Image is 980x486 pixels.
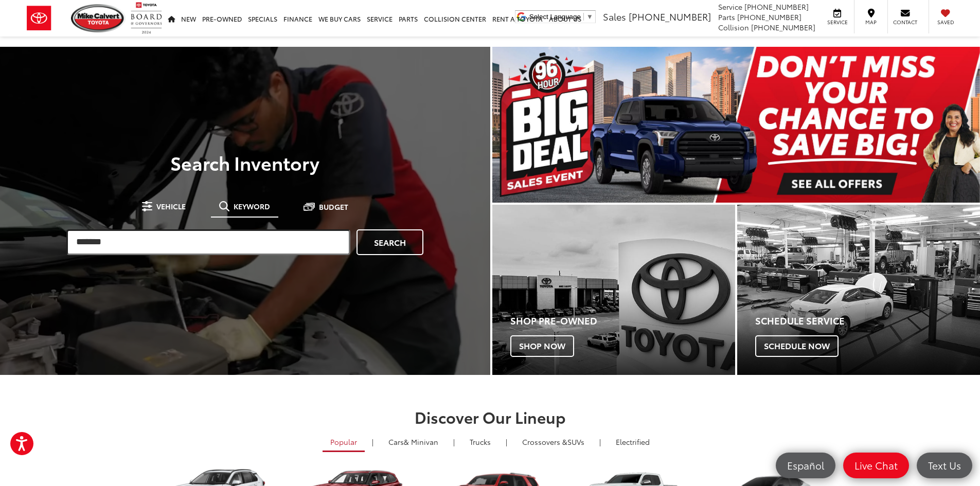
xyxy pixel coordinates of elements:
[234,203,270,210] span: Keyword
[782,459,829,472] span: Español
[826,19,849,26] span: Service
[43,152,447,173] h3: Search Inventory
[603,10,626,23] span: Sales
[737,12,801,22] span: [PHONE_NUMBER]
[597,437,603,447] li: |
[503,437,510,447] li: |
[737,205,980,375] div: Toyota
[71,4,126,32] img: Mike Calvert Toyota
[718,12,735,22] span: Parts
[369,437,376,447] li: |
[934,19,957,26] span: Saved
[404,437,438,447] span: & Minivan
[629,10,711,23] span: [PHONE_NUMBER]
[492,205,735,375] div: Toyota
[860,19,882,26] span: Map
[737,205,980,375] a: Schedule Service Schedule Now
[586,13,593,21] span: ▼
[744,2,809,12] span: [PHONE_NUMBER]
[608,433,657,451] a: Electrified
[319,203,348,210] span: Budget
[776,453,835,478] a: Español
[718,22,749,32] span: Collision
[923,459,966,472] span: Text Us
[755,335,839,357] span: Schedule Now
[128,408,853,425] h2: Discover Our Lineup
[492,205,735,375] a: Shop Pre-Owned Shop Now
[917,453,972,478] a: Text Us
[514,433,592,451] a: SUVs
[522,437,567,447] span: Crossovers &
[843,453,909,478] a: Live Chat
[451,437,457,447] li: |
[849,459,903,472] span: Live Chat
[381,433,446,451] a: Cars
[755,316,980,326] h4: Schedule Service
[323,433,365,452] a: Popular
[893,19,917,26] span: Contact
[156,203,186,210] span: Vehicle
[462,433,498,451] a: Trucks
[718,2,742,12] span: Service
[357,229,423,255] a: Search
[751,22,815,32] span: [PHONE_NUMBER]
[510,316,735,326] h4: Shop Pre-Owned
[510,335,574,357] span: Shop Now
